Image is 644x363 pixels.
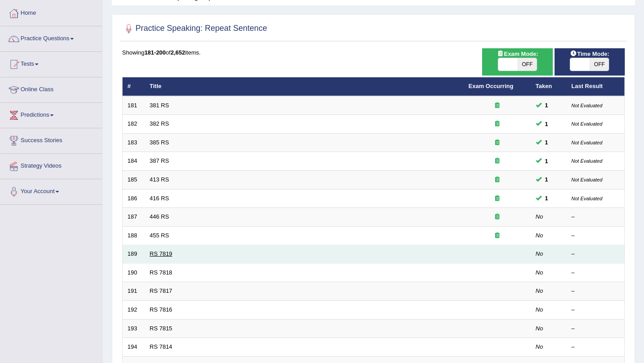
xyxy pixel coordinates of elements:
div: – [572,287,620,295]
span: You can still take this question [542,156,552,166]
a: 455 RS [150,232,169,239]
td: 192 [123,300,145,319]
span: You can still take this question [542,138,552,147]
th: Taken [531,77,567,96]
td: 189 [123,245,145,264]
a: Home [0,1,102,23]
div: – [572,213,620,221]
a: RS 7814 [150,343,173,350]
a: 385 RS [150,139,169,146]
em: No [536,343,543,350]
a: 446 RS [150,213,169,220]
td: 194 [123,338,145,357]
span: You can still take this question [542,101,552,110]
span: Exam Mode: [493,49,542,59]
a: 416 RS [150,195,169,202]
span: OFF [589,58,609,71]
em: No [536,287,543,294]
div: Show exams occurring in exams [482,48,552,76]
div: Exam occurring question [469,232,526,240]
b: 181-200 [144,49,166,56]
a: Online Class [0,77,102,100]
td: 191 [123,282,145,301]
a: Your Account [0,179,102,202]
td: 185 [123,171,145,190]
a: Predictions [0,103,102,125]
div: – [572,250,620,258]
a: 382 RS [150,120,169,127]
small: Not Evaluated [572,103,602,108]
div: – [572,232,620,240]
a: RS 7818 [150,269,173,276]
td: 183 [123,133,145,152]
span: You can still take this question [542,119,552,129]
em: No [536,213,543,220]
div: Exam occurring question [469,120,526,128]
a: RS 7815 [150,325,173,332]
td: 184 [123,152,145,171]
div: – [572,269,620,277]
div: Showing of items. [122,48,625,57]
th: # [123,77,145,96]
a: RS 7817 [150,287,173,294]
div: – [572,306,620,314]
th: Title [145,77,464,96]
div: Exam occurring question [469,176,526,184]
small: Not Evaluated [572,196,602,201]
span: You can still take this question [542,175,552,184]
a: Tests [0,52,102,74]
b: 2,652 [170,49,185,56]
a: Practice Questions [0,26,102,49]
div: – [572,343,620,351]
td: 182 [123,115,145,134]
em: No [536,306,543,313]
div: Exam occurring question [469,157,526,165]
em: No [536,232,543,239]
small: Not Evaluated [572,121,602,127]
em: No [536,269,543,276]
span: You can still take this question [542,194,552,203]
h2: Practice Speaking: Repeat Sentence [122,22,267,35]
small: Not Evaluated [572,177,602,182]
td: 190 [123,263,145,282]
a: Success Stories [0,128,102,151]
span: OFF [517,58,537,71]
em: No [536,250,543,257]
th: Last Result [567,77,625,96]
a: 387 RS [150,157,169,164]
span: Time Mode: [566,49,613,59]
div: Exam occurring question [469,139,526,147]
em: No [536,325,543,332]
a: 413 RS [150,176,169,183]
small: Not Evaluated [572,140,602,145]
a: RS 7816 [150,306,173,313]
td: 186 [123,189,145,208]
td: 188 [123,226,145,245]
div: Exam occurring question [469,194,526,203]
td: 181 [123,96,145,115]
a: RS 7819 [150,250,173,257]
div: Exam occurring question [469,213,526,221]
div: – [572,325,620,333]
div: Exam occurring question [469,101,526,110]
td: 187 [123,208,145,227]
a: Strategy Videos [0,154,102,176]
a: 381 RS [150,102,169,109]
small: Not Evaluated [572,158,602,164]
a: Exam Occurring [469,83,513,89]
td: 193 [123,319,145,338]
